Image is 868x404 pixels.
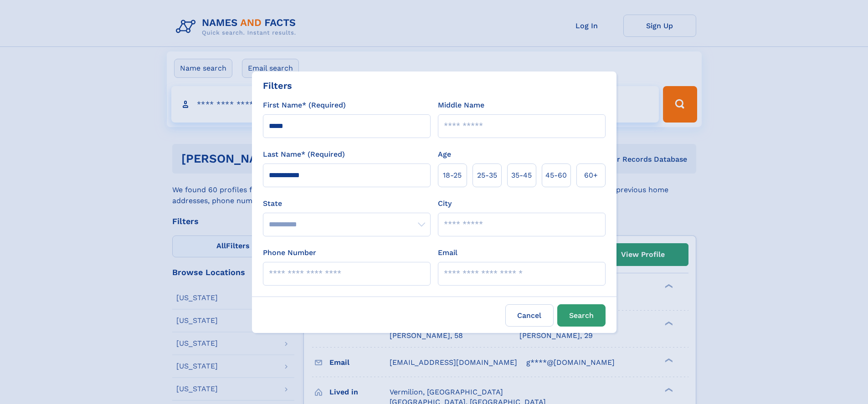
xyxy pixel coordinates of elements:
label: Age [438,149,451,160]
label: Phone Number [263,247,316,258]
label: State [263,198,431,209]
label: Email [438,247,457,258]
span: 35‑45 [511,170,532,181]
button: Search [557,304,606,327]
label: Last Name* (Required) [263,149,345,160]
span: 60+ [584,170,598,181]
span: 25‑35 [477,170,497,181]
div: Filters [263,79,292,92]
label: Cancel [505,304,554,327]
label: First Name* (Required) [263,100,346,111]
label: City [438,198,452,209]
span: 45‑60 [545,170,567,181]
label: Middle Name [438,100,484,111]
span: 18‑25 [443,170,462,181]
